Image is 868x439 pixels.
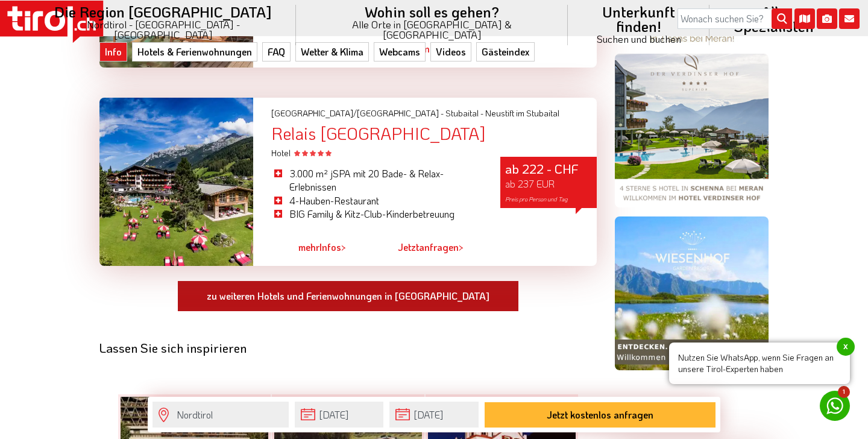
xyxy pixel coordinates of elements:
[298,234,346,262] a: mehrInfos>
[794,8,815,29] i: Karte öffnen
[99,341,597,355] div: Lassen Sie sich inspirieren
[271,167,482,194] li: 3.000 m² jSPA mit 20 Bade- & Relax-Erlebnissen
[678,8,792,29] input: Wonach suchen Sie?
[485,107,559,119] span: Neustift im Stubaital
[310,19,553,40] small: Alle Orte in [GEOGRAPHIC_DATA] & [GEOGRAPHIC_DATA]
[615,216,769,370] img: wiesenhof-sommer.jpg
[485,402,715,428] button: Jetzt kostenlos anfragen
[837,338,855,356] span: x
[582,34,695,44] small: Suchen und buchen
[341,241,346,253] span: >
[669,343,850,384] span: Nutzen Sie WhatsApp, wenn Sie Fragen an unsere Tirol-Experten haben
[820,391,850,421] a: 1 Nutzen Sie WhatsApp, wenn Sie Fragen an unsere Tirol-Experten habenx
[295,402,383,428] input: Anreise
[298,241,319,253] span: mehr
[838,386,850,398] span: 1
[505,177,555,190] span: ab 237 EUR
[271,107,444,119] span: [GEOGRAPHIC_DATA]/[GEOGRAPHIC_DATA] -
[177,280,519,312] a: zu weiteren Hotels und Ferienwohnungen in [GEOGRAPHIC_DATA]
[459,241,464,253] span: >
[45,19,281,40] small: Nordtirol - [GEOGRAPHIC_DATA] - [GEOGRAPHIC_DATA]
[817,8,837,29] i: Fotogalerie
[398,241,419,253] span: Jetzt
[271,147,332,159] span: Hotel
[389,402,478,428] input: Abreise
[271,124,597,143] div: Relais [GEOGRAPHIC_DATA]
[505,195,568,203] span: Preis pro Person und Tag
[500,157,597,208] div: ab 222 - CHF
[839,8,860,29] i: Kontakt
[445,107,483,119] span: Stubaital -
[615,54,769,207] img: verdinserhof.png
[153,402,289,428] input: Wo soll's hingehen?
[398,234,464,262] a: Jetztanfragen>
[271,207,482,221] li: BIG Family & Kitz-Club-Kinderbetreuung
[271,194,482,207] li: 4-Hauben-Restaurant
